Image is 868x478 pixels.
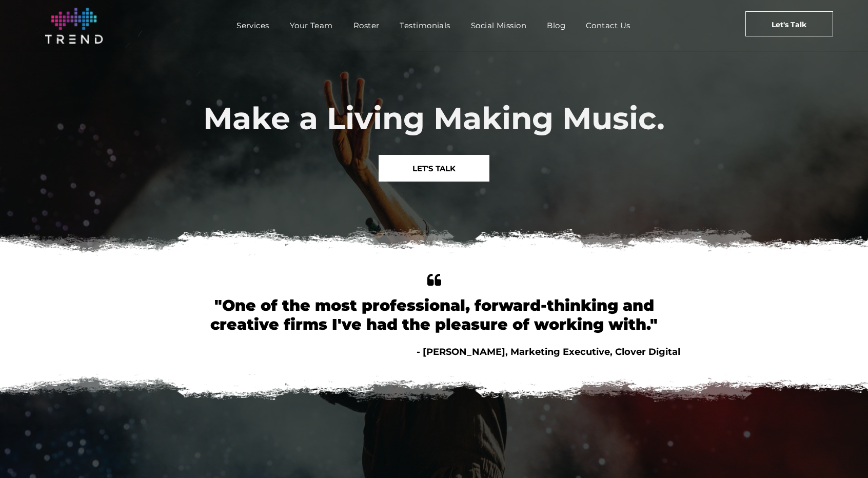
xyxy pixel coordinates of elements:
[203,99,665,137] span: Make a Living Making Music.
[280,18,343,33] a: Your Team
[210,296,658,334] font: "One of the most professional, forward-thinking and creative firms I've had the pleasure of worki...
[772,12,806,37] span: Let's Talk
[343,18,390,33] a: Roster
[537,18,576,33] a: Blog
[461,18,537,33] a: Social Mission
[379,155,489,182] a: LET'S TALK
[576,18,641,33] a: Contact Us
[412,155,456,182] span: LET'S TALK
[745,11,833,36] a: Let's Talk
[45,8,103,44] img: logo
[226,18,280,33] a: Services
[417,346,680,357] span: - [PERSON_NAME], Marketing Executive, Clover Digital
[389,18,460,33] a: Testimonials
